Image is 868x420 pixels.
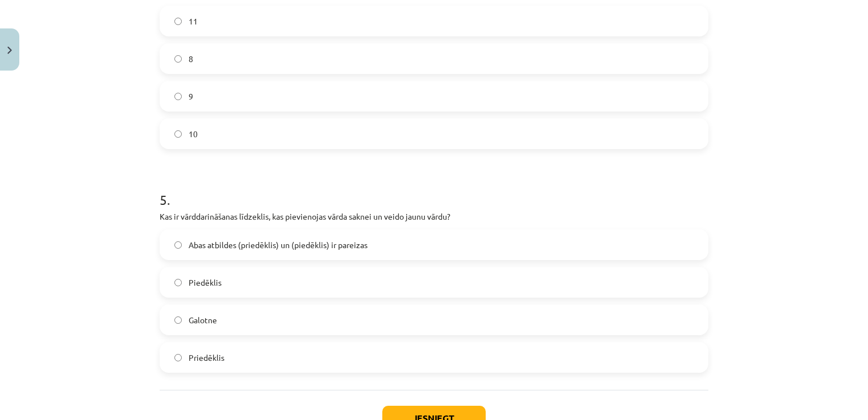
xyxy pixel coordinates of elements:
[174,93,182,100] input: 9
[160,172,708,207] h1: 5 .
[174,18,182,25] input: 11
[7,47,12,54] img: icon-close-lesson-0947bae3869378f0d4975bcd49f059093ad1ed9edebbc8119c70593378902aed.svg
[174,130,182,138] input: 10
[160,211,708,223] p: Kas ir vārddarināšanas līdzeklis, kas pievienojas vārda saknei un veido jaunu vārdu?
[174,241,182,249] input: Abas atbildes (priedēklis) un (piedēklis) ir pareizas
[174,316,182,324] input: Galotne
[189,352,224,364] span: Priedēklis
[189,90,193,102] span: 9
[189,128,198,140] span: 10
[174,354,182,361] input: Priedēklis
[189,239,368,251] span: Abas atbildes (priedēklis) un (piedēklis) ir pareizas
[174,279,182,286] input: Piedēklis
[189,53,193,65] span: 8
[174,55,182,63] input: 8
[189,277,222,289] span: Piedēklis
[189,15,198,27] span: 11
[189,314,217,326] span: Galotne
